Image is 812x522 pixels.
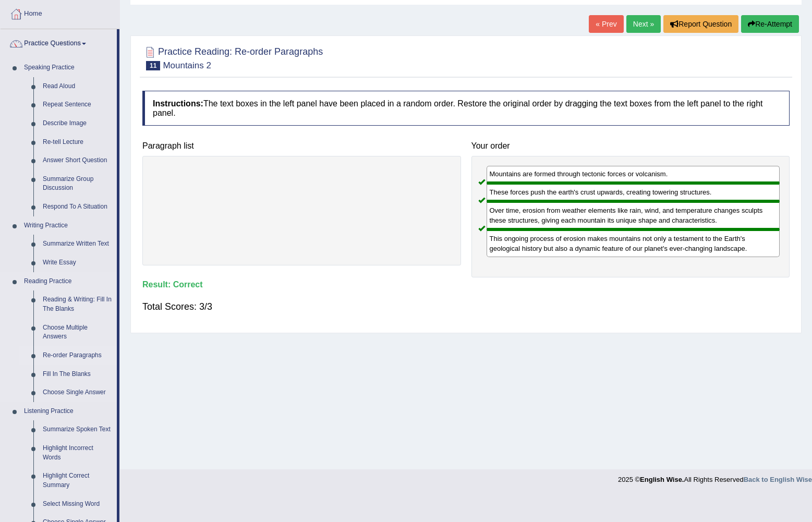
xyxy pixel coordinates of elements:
[38,253,117,272] a: Write Essay
[142,91,790,126] h4: The text boxes in the left panel have been placed in a random order. Restore the original order b...
[38,467,117,494] a: Highlight Correct Summary
[146,61,160,70] span: 11
[38,319,117,346] a: Choose Multiple Answers
[38,365,117,384] a: Fill In The Blanks
[38,95,117,114] a: Repeat Sentence
[142,294,790,319] div: Total Scores: 3/3
[487,166,780,183] div: Mountains are formed through tectonic forces or volcanism.
[1,29,117,55] a: Practice Questions
[741,15,799,33] button: Re-Attempt
[744,476,812,483] a: Back to English Wise
[38,151,117,170] a: Answer Short Question
[38,235,117,253] a: Summarize Written Text
[471,141,790,151] h4: Your order
[19,216,117,235] a: Writing Practice
[19,58,117,77] a: Speaking Practice
[38,290,117,318] a: Reading & Writing: Fill In The Blanks
[589,15,623,33] a: « Prev
[487,183,780,201] div: These forces push the earth's crust upwards, creating towering structures.
[663,15,738,33] button: Report Question
[38,133,117,152] a: Re-tell Lecture
[142,44,323,70] h2: Practice Reading: Re-order Paragraphs
[153,99,203,108] b: Instructions:
[38,114,117,133] a: Describe Image
[142,280,790,289] h4: Result:
[142,141,461,151] h4: Paragraph list
[640,476,684,483] strong: English Wise.
[19,402,117,421] a: Listening Practice
[618,469,812,484] div: 2025 © All Rights Reserved
[163,60,211,70] small: Mountains 2
[38,170,117,198] a: Summarize Group Discussion
[38,420,117,439] a: Summarize Spoken Text
[38,198,117,216] a: Respond To A Situation
[38,439,117,467] a: Highlight Incorrect Words
[38,383,117,402] a: Choose Single Answer
[487,201,780,229] div: Over time, erosion from weather elements like rain, wind, and temperature changes sculpts these s...
[626,15,661,33] a: Next »
[487,229,780,257] div: This ongoing process of erosion makes mountains not only a testament to the Earth's geological hi...
[38,495,117,514] a: Select Missing Word
[38,77,117,96] a: Read Aloud
[19,272,117,291] a: Reading Practice
[38,346,117,365] a: Re-order Paragraphs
